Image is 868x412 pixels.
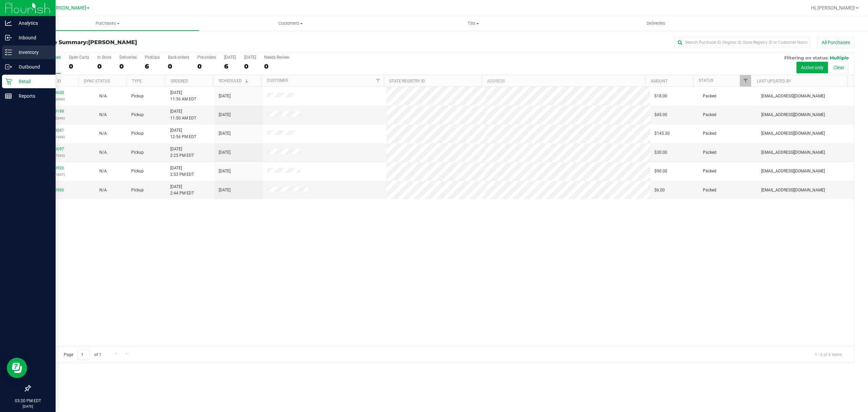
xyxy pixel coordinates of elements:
span: Pickup [131,112,144,118]
a: Deliveries [565,16,747,31]
span: [EMAIL_ADDRESS][DOMAIN_NAME] [761,93,825,99]
button: All Purchases [817,37,854,48]
span: [DATE] 2:44 PM EDT [170,184,194,196]
a: Purchases [16,16,199,31]
div: 0 [69,62,89,70]
button: N/A [99,187,107,193]
a: Scheduled [219,78,250,83]
div: Open Carts [69,55,89,60]
div: 6 [224,62,236,70]
span: 1 - 6 of 6 items [809,350,847,360]
div: 0 [168,62,189,70]
a: 12020926 [45,166,64,170]
input: 1 [78,350,90,360]
span: Packed [703,130,716,137]
span: Purchases [16,20,199,26]
div: 0 [119,62,137,70]
span: Not Applicable [99,131,107,136]
a: Filter [740,75,751,87]
span: $6.00 [654,187,665,193]
div: In Store [97,55,111,60]
span: Pickup [131,149,144,156]
a: Sync Status [84,79,110,83]
iframe: Resource center [7,358,27,378]
inline-svg: Inventory [5,49,12,56]
span: Pickup [131,168,144,174]
p: Inventory [12,48,53,56]
span: [EMAIL_ADDRESS][DOMAIN_NAME] [761,187,825,193]
span: Packed [703,168,716,174]
inline-svg: Outbound [5,63,12,70]
span: Pickup [131,187,144,193]
span: [DATE] [219,93,231,99]
span: [DATE] [219,187,231,193]
span: Pickup [131,130,144,137]
a: State Registry ID [389,79,425,83]
a: 12018608 [45,90,64,95]
a: Amount [651,79,668,83]
span: $18.00 [654,93,667,99]
a: 12020697 [45,147,64,151]
p: Outbound [12,63,53,71]
span: Packed [703,93,716,99]
a: Customers [199,16,382,31]
button: Clear [829,62,849,73]
div: 0 [264,62,289,70]
inline-svg: Retail [5,78,12,85]
p: Reports [12,92,53,100]
a: Tills [382,16,565,31]
button: N/A [99,168,107,174]
span: [DATE] [219,112,231,118]
a: Ordered [171,79,188,83]
button: Active only [796,62,828,73]
th: Address [482,75,645,87]
div: 0 [244,62,256,70]
div: PickUps [145,55,160,60]
button: N/A [99,149,107,156]
a: Customer [267,78,288,83]
span: Not Applicable [99,94,107,98]
span: [DATE] 12:56 PM EDT [170,127,196,140]
span: [DATE] [219,149,231,156]
div: 0 [197,62,216,70]
p: Retail [12,77,53,86]
span: Packed [703,149,716,156]
a: Last Updated By [757,79,791,83]
span: Not Applicable [99,188,107,192]
div: Needs Review [264,55,289,60]
span: [EMAIL_ADDRESS][DOMAIN_NAME] [761,149,825,156]
p: Inbound [12,34,53,42]
span: $45.00 [654,112,667,118]
div: Pre-orders [197,55,216,60]
span: [DATE] 11:50 AM EDT [170,108,196,121]
a: Filter [373,75,384,87]
span: $90.00 [654,168,667,174]
input: Search Purchase ID, Original ID, State Registry ID or Customer Name... [675,37,810,48]
span: Packed [703,112,716,118]
button: N/A [99,130,107,137]
button: N/A [99,112,107,118]
inline-svg: Inbound [5,34,12,41]
inline-svg: Reports [5,93,12,99]
span: Deliveries [637,20,674,26]
span: [DATE] [219,168,231,174]
button: N/A [99,93,107,99]
span: Tills [382,20,564,26]
span: $145.30 [654,130,670,137]
h3: Purchase Summary: [30,39,305,45]
span: [EMAIL_ADDRESS][DOMAIN_NAME] [761,112,825,118]
p: Analytics [12,19,53,27]
span: [DATE] 11:36 AM EDT [170,90,196,102]
span: [EMAIL_ADDRESS][DOMAIN_NAME] [761,168,825,174]
span: Customers [199,20,381,26]
span: Not Applicable [99,169,107,173]
span: [DATE] 2:25 PM EDT [170,146,194,159]
span: Hi, [PERSON_NAME]! [811,5,855,11]
span: Pickup [131,93,144,99]
a: Type [132,79,142,83]
span: Filtering on status: [784,55,828,60]
span: Page of 1 [58,350,107,360]
a: 12020906 [45,188,64,192]
p: 03:20 PM EDT [3,398,53,404]
div: [DATE] [244,55,256,60]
